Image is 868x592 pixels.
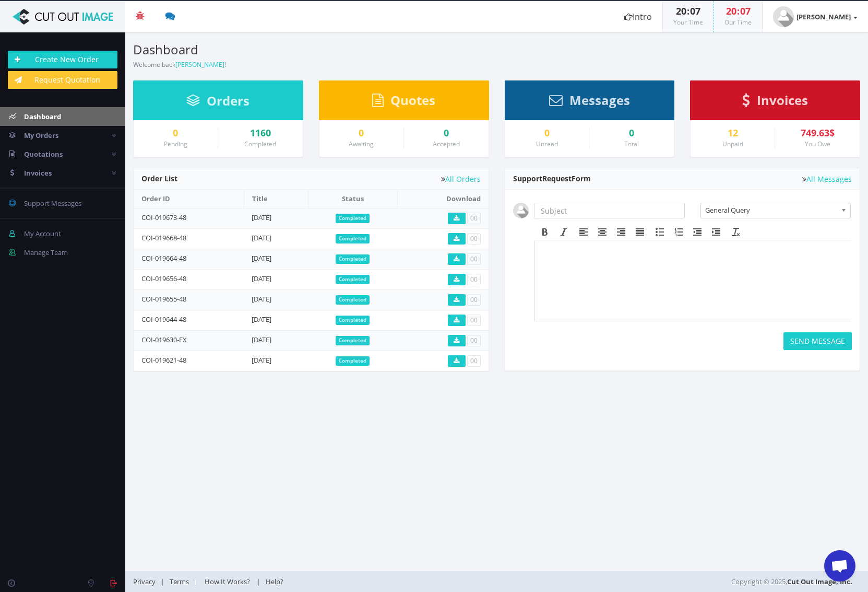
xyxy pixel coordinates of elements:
[536,225,554,239] div: Bold
[198,577,257,586] a: How It Works?
[441,175,481,183] a: All Orders
[372,98,435,107] a: Quotes
[336,336,370,345] span: Completed
[740,5,751,17] span: 07
[252,274,271,283] a: [DATE]
[24,229,61,238] span: My Account
[8,71,117,89] a: Request Quotation
[24,168,52,178] span: Invoices
[688,225,707,239] div: Decrease indent
[757,91,808,109] span: Invoices
[726,5,736,17] span: 20
[397,190,488,208] th: Download
[612,225,631,239] div: Align right
[186,98,249,108] a: Orders
[535,240,851,321] iframe: Rich Text Area. Press ALT-F9 for menu. Press ALT-F10 for toolbar. Press ALT-0 for help
[252,355,271,365] a: [DATE]
[673,18,703,27] small: Your Time
[141,253,186,263] a: COI-019664-48
[133,43,489,56] h3: Dashboard
[707,225,726,239] div: Increase indent
[134,190,244,208] th: Order ID
[141,294,186,304] a: COI-019655-48
[569,91,630,109] span: Messages
[336,295,370,305] span: Completed
[650,225,669,239] div: Bullet list
[597,128,666,138] div: 0
[722,140,743,148] small: Unpaid
[164,140,187,148] small: Pending
[141,173,177,183] span: Order List
[390,91,435,109] span: Quotes
[783,128,852,138] div: 749.63$
[624,140,639,148] small: Total
[141,274,186,283] a: COI-019656-48
[141,315,186,324] a: COI-019644-48
[773,6,794,27] img: user_default.jpg
[783,332,852,350] button: SEND MESSAGE
[226,128,295,138] a: 1160
[24,112,61,121] span: Dashboard
[205,577,250,586] span: How It Works?
[336,316,370,325] span: Completed
[796,12,851,21] strong: [PERSON_NAME]
[244,190,308,208] th: Title
[698,128,767,138] a: 12
[542,173,572,183] span: Request
[412,128,481,138] a: 0
[787,577,852,586] a: Cut Out Image, Inc.
[164,577,194,586] a: Terms
[133,577,161,586] a: Privacy
[763,1,868,32] a: [PERSON_NAME]
[336,214,370,223] span: Completed
[676,5,686,17] span: 20
[536,140,558,148] small: Unread
[141,128,210,138] a: 0
[327,128,396,138] a: 0
[252,294,271,304] a: [DATE]
[24,149,63,159] span: Quotations
[724,18,752,27] small: Our Time
[554,225,573,239] div: Italic
[141,335,187,344] a: COI-019630-FX
[336,234,370,243] span: Completed
[742,98,808,107] a: Invoices
[252,315,271,324] a: [DATE]
[614,1,662,32] a: Intro
[705,203,837,217] span: General Query
[549,98,630,107] a: Messages
[175,60,224,69] a: [PERSON_NAME]
[805,140,830,148] small: You Owe
[631,225,649,239] div: Justify
[133,571,618,592] div: | | |
[133,60,226,69] small: Welcome back !
[252,253,271,263] a: [DATE]
[207,92,249,109] span: Orders
[534,203,685,218] input: Subject
[252,335,271,344] a: [DATE]
[8,51,117,68] a: Create New Order
[433,140,460,148] small: Accepted
[141,213,186,222] a: COI-019673-48
[686,5,690,17] span: :
[252,233,271,242] a: [DATE]
[24,131,58,140] span: My Orders
[802,175,852,183] a: All Messages
[736,5,740,17] span: :
[513,203,529,218] img: user_default.jpg
[8,9,117,25] img: Cut Out Image
[727,225,745,239] div: Clear formatting
[349,140,374,148] small: Awaiting
[690,5,700,17] span: 07
[24,248,68,257] span: Manage Team
[308,190,397,208] th: Status
[336,275,370,284] span: Completed
[260,577,289,586] a: Help?
[513,128,581,138] a: 0
[593,225,612,239] div: Align center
